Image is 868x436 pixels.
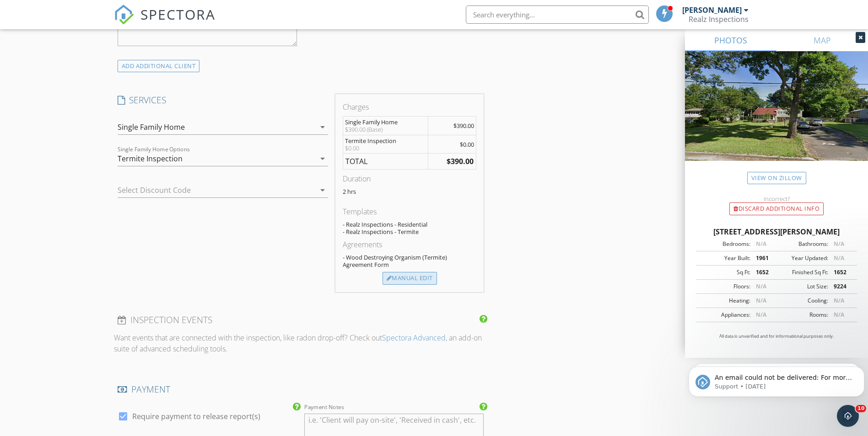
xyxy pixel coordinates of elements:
a: PHOTOS [685,29,776,51]
i: arrow_drop_down [317,185,328,196]
a: Spectora Advanced [382,333,446,343]
div: 1652 [828,268,854,276]
div: Manual Edit [383,272,437,285]
div: - Realz Inspections - Residential [343,221,476,228]
div: Single Family Home [345,118,426,126]
div: 1652 [750,268,776,276]
div: Appliances: [699,311,750,319]
span: SPECTORA [140,5,216,24]
td: TOTAL [343,154,428,170]
span: N/A [834,254,844,262]
div: Termite Inspection [345,137,426,144]
a: View on Zillow [747,172,806,184]
img: streetview [685,51,868,183]
span: N/A [756,297,766,304]
p: Want events that are connected with the inspection, like radon drop-off? Check out , an add-on su... [114,332,488,354]
div: Year Updated: [776,254,828,262]
h4: SERVICES [118,94,328,106]
h4: PAYMENT [118,383,484,395]
span: N/A [834,311,844,319]
iframe: Intercom notifications message [685,347,868,411]
iframe: Intercom live chat [837,405,859,427]
div: Lot Size: [776,282,828,291]
span: N/A [834,297,844,304]
div: ADD ADDITIONAL client [118,60,200,72]
div: Floors: [699,282,750,291]
span: N/A [756,240,766,248]
div: Year Built: [699,254,750,262]
div: Realz Inspections [689,15,749,24]
div: Templates [343,206,476,217]
div: 1961 [750,254,776,262]
strong: $390.00 [447,156,474,166]
div: Single Family Home [118,123,185,131]
label: Require payment to release report(s) [132,412,260,421]
i: arrow_drop_down [317,153,328,164]
span: N/A [834,240,844,248]
div: - Realz Inspections - Termite [343,228,476,235]
div: - Wood Destroying Organism (Termite) Agreement Form [343,254,476,268]
div: Charges [343,101,476,112]
div: $0.00 [345,144,426,152]
p: All data is unverified and for informational purposes only. [696,333,857,340]
div: Bedrooms: [699,240,750,248]
span: $0.00 [460,140,474,149]
div: Cooling: [776,297,828,305]
div: [STREET_ADDRESS][PERSON_NAME] [696,226,857,237]
div: Agreements [343,239,476,250]
div: [PERSON_NAME] [682,5,742,15]
div: Termite Inspection [118,154,183,163]
input: Search everything... [466,5,649,24]
div: Incorrect? [685,195,868,202]
i: arrow_drop_down [317,122,328,133]
img: The Best Home Inspection Software - Spectora [114,5,134,25]
span: N/A [756,311,766,319]
p: 2 hrs [343,188,476,195]
div: Sq Ft: [699,268,750,276]
a: MAP [776,29,868,51]
h4: INSPECTION EVENTS [118,314,484,326]
div: Rooms: [776,311,828,319]
div: Duration [343,173,476,184]
span: $390.00 [453,122,474,130]
div: Discard Additional info [729,202,824,215]
span: 10 [856,405,866,412]
a: SPECTORA [114,12,216,32]
div: Bathrooms: [776,240,828,248]
div: Heating: [699,297,750,305]
span: N/A [756,282,766,290]
div: 9224 [828,282,854,291]
div: Finished Sq Ft: [776,268,828,276]
div: $390.00 (Base) [345,126,426,133]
